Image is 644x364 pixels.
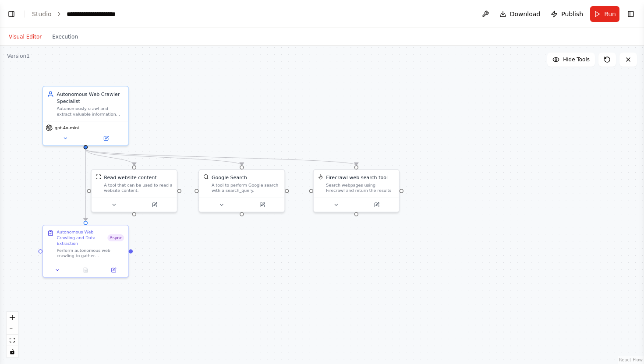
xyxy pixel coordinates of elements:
[563,56,590,63] span: Hide Tools
[198,169,285,212] div: SerplyWebSearchToolGoogle SearchA tool to perform Google search with a search_query.
[357,201,396,209] button: Open in side panel
[104,174,156,181] div: Read website content
[42,225,129,278] div: Autonomous Web Crawling and Data ExtractionAsyncPerform autonomous web crawling to gather compreh...
[242,201,282,209] button: Open in side panel
[547,53,595,67] button: Hide Tools
[57,91,124,105] div: Autonomous Web Crawler Specialist
[4,32,47,42] button: Visual Editor
[619,357,643,362] a: React Flow attribution
[57,247,124,258] div: Perform autonomous web crawling to gather comprehensive information about {target_topic}. If spec...
[91,169,177,212] div: ScrapeWebsiteToolRead website contentA tool that can be used to read a website content.
[547,6,587,22] button: Publish
[203,174,209,180] img: SerplyWebSearchTool
[7,312,18,357] div: React Flow controls
[86,134,126,142] button: Open in side panel
[561,10,583,18] span: Publish
[47,32,83,42] button: Execution
[590,6,619,22] button: Run
[7,346,18,357] button: toggle interactivity
[7,312,18,323] button: zoom in
[107,234,124,241] span: Async
[326,174,388,181] div: Firecrawl web search tool
[7,323,18,335] button: zoom out
[510,10,541,18] span: Download
[318,174,323,180] img: FirecrawlSearchTool
[102,266,125,274] button: Open in side panel
[55,125,79,131] span: gpt-4o-mini
[135,201,174,209] button: Open in side panel
[604,10,616,18] span: Run
[496,6,544,22] button: Download
[625,8,637,20] button: Show right sidebar
[71,266,100,274] button: No output available
[7,53,30,60] div: Version 1
[82,149,360,165] g: Edge from 45744c34-e1ff-481b-a6d5-6a27dcb5c1c0 to fe1b3f97-8cd1-4e8d-b59a-fa26f88bc567
[42,86,129,146] div: Autonomous Web Crawler SpecialistAutonomously crawl and extract valuable information from website...
[82,149,89,221] g: Edge from 45744c34-e1ff-481b-a6d5-6a27dcb5c1c0 to d9a3393a-d325-4d2d-9354-d1e71134c6a5
[32,10,116,18] nav: breadcrumb
[212,174,247,181] div: Google Search
[57,106,124,117] div: Autonomously crawl and extract valuable information from websites based on {target_topic} or {tar...
[7,335,18,346] button: fit view
[96,174,101,180] img: ScrapeWebsiteTool
[326,182,395,193] div: Search webpages using Firecrawl and return the results
[57,230,108,246] div: Autonomous Web Crawling and Data Extraction
[313,169,400,212] div: FirecrawlSearchToolFirecrawl web search toolSearch webpages using Firecrawl and return the results
[32,11,52,18] a: Studio
[5,8,18,20] button: Show left sidebar
[212,182,280,193] div: A tool to perform Google search with a search_query.
[104,182,173,193] div: A tool that can be used to read a website content.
